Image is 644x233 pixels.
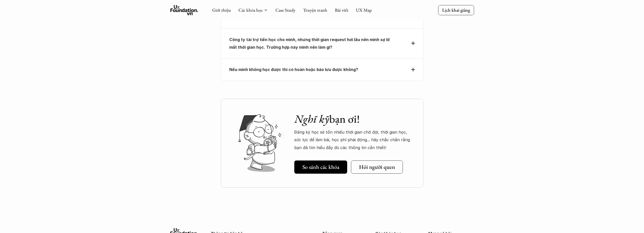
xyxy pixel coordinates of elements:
a: Truyện tranh [303,7,327,13]
p: Lịch khai giảng [442,7,470,13]
a: Lịch khai giảng [438,5,474,15]
a: Hỏi người quen [351,160,403,174]
a: Case Study [275,7,295,13]
p: Đăng ký học sẽ tốn nhiều thời gian chờ đợi, thời gian học, sức lực để làm bài, học phí phải đóng.... [294,128,413,151]
h5: Hỏi người quen [359,164,395,170]
strong: Nếu mình không học được thì có hoàn hoặc bảo lưu được không? [229,67,358,72]
a: Các khóa học [238,7,263,13]
a: UX Map [356,7,372,13]
strong: Công ty tài trợ tiền học cho mình, nhưng thời gian request hơi lâu nên mình sợ lỡ mất thời gian h... [229,37,391,50]
h5: So sánh các khóa [302,164,339,170]
em: Nghĩ kỹ [294,112,329,126]
a: Bài viết [335,7,348,13]
h2: bạn ơi! [294,112,413,126]
a: Giới thiệu [212,7,231,13]
a: So sánh các khóa [294,160,347,174]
